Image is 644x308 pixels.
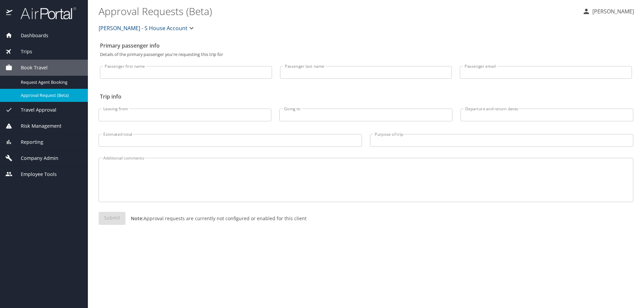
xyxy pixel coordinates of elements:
[100,40,632,51] h2: Primary passenger info
[580,5,637,17] button: [PERSON_NAME]
[12,106,56,114] span: Travel Approval
[590,7,634,15] p: [PERSON_NAME]
[13,7,76,20] img: airportal-logo.png
[12,122,61,130] span: Risk Management
[21,92,80,99] span: Approval Request (Beta)
[21,79,80,85] span: Request Agent Booking
[125,215,307,222] p: Approval requests are currently not configured or enabled for this client
[12,155,58,162] span: Company Admin
[12,171,57,178] span: Employee Tools
[99,1,577,21] h1: Approval Requests (Beta)
[12,32,48,39] span: Dashboards
[99,23,187,33] span: [PERSON_NAME] - S House Account
[12,64,48,71] span: Book Travel
[96,21,198,35] button: [PERSON_NAME] - S House Account
[6,7,13,20] img: icon-airportal.png
[100,91,632,102] h2: Trip info
[100,52,632,57] p: Details of the primary passenger you're requesting this trip for
[131,215,144,222] strong: Note:
[12,48,32,55] span: Trips
[12,138,43,146] span: Reporting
